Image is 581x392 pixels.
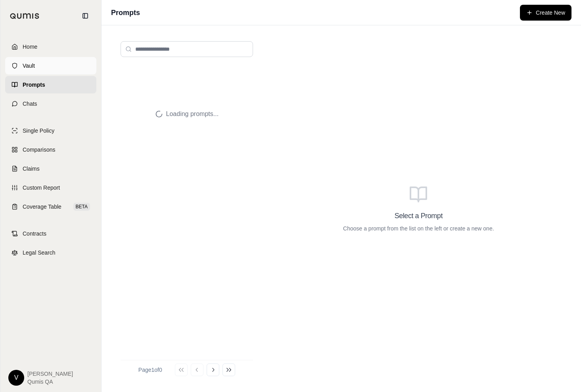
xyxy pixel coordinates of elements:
a: Vault [5,57,96,74]
p: Choose a prompt from the list on the left or create a new one. [343,225,494,232]
a: Chats [5,95,96,112]
span: BETA [73,203,90,211]
a: Contracts [5,225,96,242]
a: Legal Search [5,244,96,261]
span: Coverage Table [23,203,61,211]
a: Custom Report [5,179,96,196]
button: Collapse sidebar [79,10,92,22]
span: Contracts [23,230,46,238]
a: Single Policy [5,122,96,139]
img: Qumis Logo [10,13,40,19]
button: Create New [520,5,571,21]
span: Vault [23,62,35,70]
a: Prompts [5,76,96,93]
h1: Prompts [111,7,140,18]
span: Claims [23,165,40,173]
div: Page 1 of 0 [138,366,162,374]
a: Home [5,38,96,55]
a: Comparisons [5,141,96,158]
a: Coverage TableBETA [5,198,96,215]
span: Home [23,43,37,51]
span: Qumis QA [27,378,73,386]
span: Comparisons [23,146,55,154]
div: V [8,370,24,386]
h3: Select a Prompt [395,210,443,221]
span: Chats [23,100,37,108]
a: Claims [5,160,96,177]
div: Loading prompts... [121,63,253,165]
span: [PERSON_NAME] [27,370,73,378]
span: Legal Search [23,249,56,257]
span: Prompts [23,81,45,89]
span: Single Policy [23,127,54,135]
span: Custom Report [23,184,60,192]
